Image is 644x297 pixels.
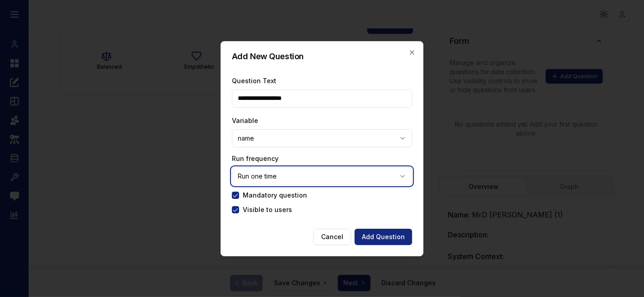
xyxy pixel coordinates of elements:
label: Run frequency [232,155,279,162]
label: Variable [232,117,258,124]
label: Question Text [232,77,276,85]
label: Visible to users [243,205,292,214]
label: Mandatory question [243,191,307,200]
button: Add Question [355,229,412,245]
h2: Add New Question [232,52,412,61]
button: Cancel [313,229,351,245]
